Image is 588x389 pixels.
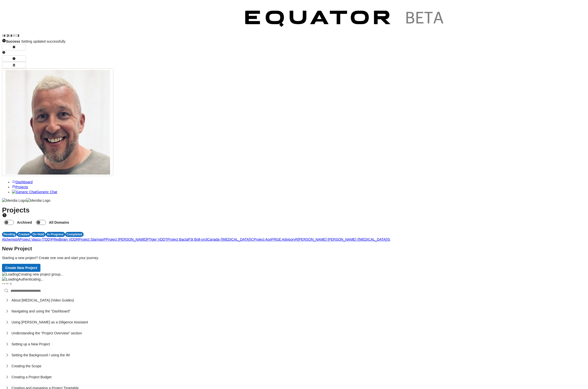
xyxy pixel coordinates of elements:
[26,198,50,203] img: Meridia Logo
[76,237,79,241] span: R
[237,2,454,37] img: Customer Logo
[165,237,167,241] span: T
[17,237,19,241] span: A
[2,295,586,306] button: About [MEDICAL_DATA] (Video Guides)
[251,237,254,241] span: C
[12,185,28,189] a: Projects
[2,328,586,339] button: Understanding the "Project Overview" section
[2,272,18,277] img: Loading
[388,237,390,241] span: S
[167,237,190,241] a: Project BactaP
[18,272,63,276] span: Creating new project group...
[205,237,207,241] span: 3
[2,306,586,317] button: Navigating and using the "Dashboard"
[19,2,237,37] img: Customer Logo
[147,237,149,241] span: P
[54,237,79,241] a: Redbrain VDDR
[254,237,274,241] a: Project AceP
[2,208,586,227] h1: Projects
[6,39,65,43] span: Setting updated successfully
[190,237,207,241] a: 3t Bolt-on3
[36,190,57,194] span: Generic Chat
[2,232,17,237] div: Pending
[2,264,40,272] button: Create New Project
[48,218,71,227] label: All Domains
[12,190,36,194] img: Generic Chat
[16,218,34,227] label: Archived
[106,237,149,241] a: Project [PERSON_NAME]P
[2,317,586,328] button: Using [PERSON_NAME] as a Diligence Assistant
[17,232,31,237] div: Created
[2,246,586,251] h2: New Project
[2,277,18,282] img: Loading
[149,237,167,241] a: Tiger VDDT
[188,237,190,241] span: P
[79,237,106,241] a: Project StarmanP
[2,255,586,260] p: Starting a new project? Create one now and start your journey.
[12,180,33,184] a: Dashboard
[19,237,54,241] a: Project Vasco (TDD)P
[104,237,106,241] span: P
[5,70,110,175] img: Profile Icon
[2,339,586,350] button: Setting up a New Project
[2,361,586,372] button: Creating the Scope
[18,277,43,281] span: Authenticating...
[274,237,298,241] a: RGE AdvisoryR
[2,198,26,203] img: Meridia Logo
[15,180,33,184] span: Dashboard
[65,232,84,237] div: Completed
[295,237,298,241] span: R
[207,237,254,241] a: Canada ([MEDICAL_DATA])C
[12,190,57,194] a: Generic ChatGeneric Chat
[51,237,53,241] span: P
[271,237,274,241] span: P
[2,372,586,383] button: Creating a Project Budget
[46,232,65,237] div: In Progress
[15,185,28,189] span: Projects
[2,237,19,241] a: AlchemistA
[298,237,390,241] a: [PERSON_NAME] [PERSON_NAME] ([MEDICAL_DATA])S
[31,232,46,237] div: On Hold
[2,350,586,361] button: Setting the Background / using the IM
[6,39,20,43] strong: Success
